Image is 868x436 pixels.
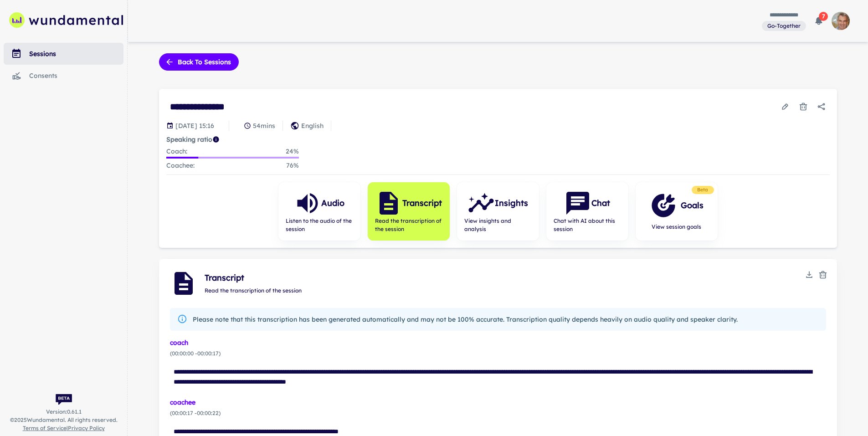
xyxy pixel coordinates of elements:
[170,338,826,348] div: coach
[832,12,850,30] img: photoURL
[368,182,450,241] button: TranscriptRead the transcription of the session
[205,287,302,294] span: Read the transcription of the session
[23,424,105,432] span: |
[193,311,738,328] div: Please note that this transcription has been generated automatically and may not be 100% accurate...
[810,12,828,30] button: 7
[819,12,828,21] span: 7
[253,121,275,131] p: 54 mins
[802,268,816,282] button: Download
[650,223,704,231] span: View session goals
[10,416,118,424] span: © 2025 Wundamental. All rights reserved.
[764,22,804,30] span: Go-Together
[286,160,299,171] p: 76 %
[636,182,718,241] button: GoalsView session goals
[170,349,826,358] span: ( 00:00:00 - 00:00:17 )
[681,199,704,212] h6: Goals
[301,121,324,131] p: English
[813,98,830,115] button: Share session
[762,20,806,31] span: You are a member of this workspace. Contact your workspace owner for assistance.
[205,272,802,284] span: Transcript
[286,217,353,233] span: Listen to the audio of the session
[375,217,442,233] span: Read the transcription of the session
[29,71,123,81] div: consents
[321,197,344,210] h6: Audio
[591,197,610,210] h6: Chat
[464,217,532,233] span: View insights and analysis
[29,49,123,59] div: sessions
[816,268,830,282] button: Delete
[554,217,621,233] span: Chat with AI about this session
[166,160,195,171] p: Coachee :
[4,65,123,87] a: consents
[286,146,299,157] p: 24 %
[175,121,214,131] p: Session date
[23,425,67,431] a: Terms of Service
[4,43,123,65] a: sessions
[170,409,826,417] span: ( 00:00:17 - 00:00:22 )
[166,146,187,157] p: Coach :
[278,182,360,241] button: AudioListen to the audio of the session
[693,186,712,194] span: Beta
[166,135,212,144] strong: Speaking ratio
[68,425,105,431] a: Privacy Policy
[159,53,239,71] button: Back to sessions
[777,98,793,115] button: Edit session
[795,98,812,115] button: Delete session
[546,182,628,241] button: ChatChat with AI about this session
[46,408,82,416] span: Version: 0.61.1
[402,197,442,210] h6: Transcript
[495,197,528,210] h6: Insights
[212,136,220,143] svg: Coach/coachee ideal ratio of speaking is roughly 20:80. Mentor/mentee ideal ratio of speaking is ...
[457,182,539,241] button: InsightsView insights and analysis
[170,398,826,407] div: coachee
